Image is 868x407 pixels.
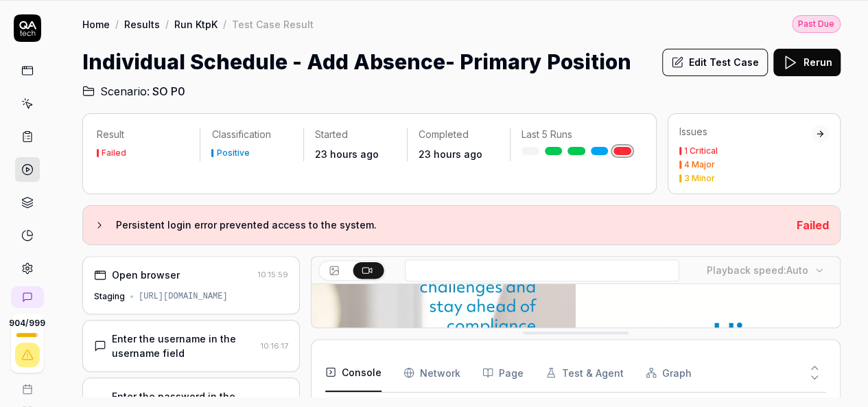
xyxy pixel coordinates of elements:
[797,218,829,232] span: Failed
[112,268,180,282] div: Open browser
[223,17,226,31] div: /
[684,147,718,155] div: 1 Critical
[792,14,841,33] button: Past Due
[325,353,382,392] button: Console
[115,17,119,31] div: /
[684,174,715,183] div: 3 Minor
[124,17,160,31] a: Results
[419,128,500,141] p: Completed
[232,17,314,31] div: Test Case Result
[11,286,44,308] a: New conversation
[9,319,45,327] span: 904 / 999
[94,217,786,233] button: Persistent login error prevented access to the system.
[546,353,624,392] button: Test & Agent
[707,263,808,277] div: Playback speed:
[258,270,288,279] time: 10:15:59
[165,17,169,31] div: /
[82,83,185,100] a: Scenario:SO P0
[211,128,292,141] p: Classification
[112,332,255,360] div: Enter the username in the username field
[174,17,218,31] a: Run KtpK
[139,290,228,303] div: [URL][DOMAIN_NAME]
[521,128,631,141] p: Last 5 Runs
[662,49,768,76] button: Edit Test Case
[679,125,811,139] div: Issues
[419,148,482,160] time: 23 hours ago
[315,148,379,160] time: 23 hours ago
[773,49,841,76] button: Rerun
[97,83,150,100] span: Scenario:
[97,128,189,141] p: Result
[216,149,249,157] div: Positive
[403,353,460,392] button: Network
[315,128,396,141] p: Started
[152,83,185,100] span: SO P0
[102,149,126,157] div: Failed
[646,353,692,392] button: Graph
[792,15,841,33] div: Past Due
[684,161,715,169] div: 4 Major
[82,17,110,31] a: Home
[261,341,288,351] time: 10:16:17
[94,290,125,303] div: Staging
[5,373,49,395] a: Book a call with us
[116,217,786,233] h3: Persistent login error prevented access to the system.
[82,47,631,78] h1: Individual Schedule - Add Absence- Primary Position
[482,353,524,392] button: Page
